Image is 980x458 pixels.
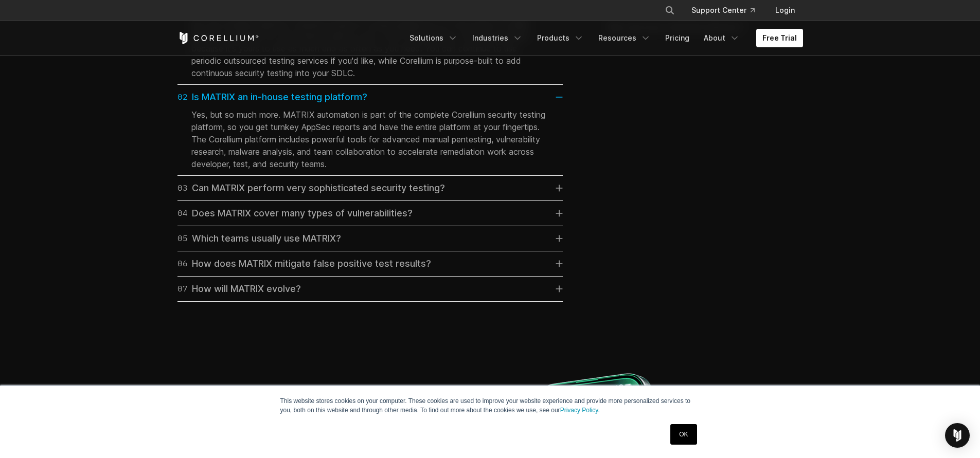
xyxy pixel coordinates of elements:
[767,1,803,20] a: Login
[191,109,545,169] span: Yes, but so much more. MATRIX automation is part of the complete Corellium security testing platf...
[756,29,803,47] a: Free Trial
[177,181,188,195] span: 03
[698,29,746,47] a: About
[177,231,341,246] div: Which teams usually use MATRIX?
[670,424,697,445] a: OK
[280,396,700,415] p: This website stores cookies on your computer. These cookies are used to improve your website expe...
[177,257,563,271] a: 06How does MATRIX mitigate false positive test results?
[683,1,763,20] a: Support Center
[177,90,563,104] a: 02Is MATRIX an in-house testing platform?
[177,181,563,195] a: 03Can MATRIX perform very sophisticated security testing?
[652,1,803,20] div: Navigation Menu
[661,1,679,20] button: Search
[177,90,188,104] span: 02
[177,282,188,296] span: 07
[945,423,970,448] div: Open Intercom Messenger
[560,407,600,414] a: Privacy Policy.
[592,29,657,47] a: Resources
[466,29,529,47] a: Industries
[177,257,431,271] div: How does MATRIX mitigate false positive test results?
[403,29,803,47] div: Navigation Menu
[177,90,367,104] div: Is MATRIX an in-house testing platform?
[177,206,563,221] a: 04Does MATRIX cover many types of vulnerabilities?
[403,29,464,47] a: Solutions
[177,32,259,44] a: Corellium Home
[177,206,413,221] div: Does MATRIX cover many types of vulnerabilities?
[177,257,188,271] span: 06
[659,29,696,47] a: Pricing
[177,282,301,296] div: How will MATRIX evolve?
[531,29,590,47] a: Products
[177,282,563,296] a: 07How will MATRIX evolve?
[177,181,445,195] div: Can MATRIX perform very sophisticated security testing?
[177,231,563,246] a: 05Which teams usually use MATRIX?
[177,206,188,221] span: 04
[177,231,188,246] span: 05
